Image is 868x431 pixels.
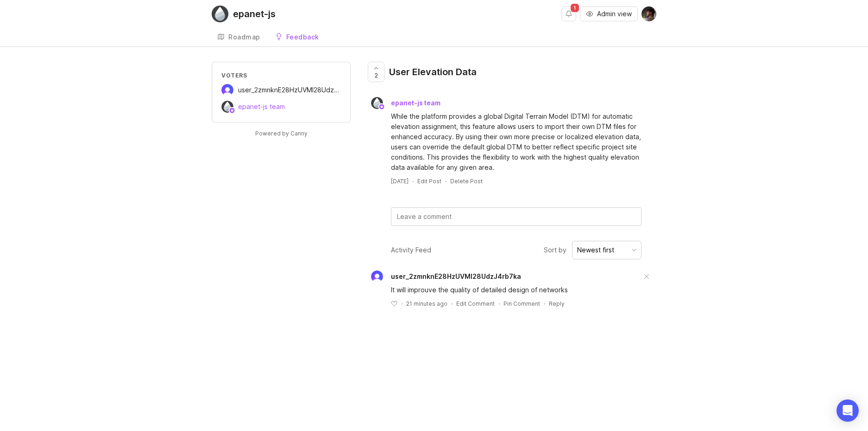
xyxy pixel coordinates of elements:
span: Sort by [544,245,566,255]
div: Activity Feed [391,245,431,255]
div: Feedback [286,34,319,40]
span: 21 minutes ago [406,300,447,308]
div: · [401,300,403,308]
div: User Elevation Data [389,65,477,78]
img: member badge [378,103,385,110]
a: epanet-js teamepanet-js team [365,97,448,109]
button: Notifications [561,6,576,21]
div: It will improuve the quality of detailed design of networks [391,285,642,295]
a: Powered by Canny [254,128,309,139]
button: Admin view [580,6,638,21]
div: Edit Post [417,177,441,185]
div: · [445,177,447,185]
div: Delete Post [450,177,483,185]
a: user_2zmnknE28HzUVMl28UdzJ4rb7kauser_2zmnknE28HzUVMl28UdzJ4rb7ka [221,84,341,96]
span: user_2zmnknE28HzUVMl28UdzJ4rb7ka [238,86,359,94]
img: epanet-js logo [212,6,228,22]
div: Voters [221,71,341,79]
a: Roadmap [212,28,266,47]
img: user_2zmnknE28HzUVMl28UdzJ4rb7ka [371,270,383,283]
span: 2 [375,71,378,79]
span: 1 [571,4,579,12]
img: epanet-js team [371,97,383,109]
a: Feedback [270,28,325,47]
div: Open Intercom Messenger [837,399,859,422]
div: While the platform provides a global Digital Terrain Model (DTM) for automatic elevation assignme... [391,111,642,173]
a: user_2zmnknE28HzUVMl28UdzJ4rb7kauser_2zmnknE28HzUVMl28UdzJ4rb7ka [365,270,521,283]
div: · [498,300,500,308]
div: · [544,300,545,308]
span: epanet-js team [238,103,285,110]
span: user_2zmnknE28HzUVMl28UdzJ4rb7ka [391,272,521,280]
button: 2 [368,62,384,82]
div: Newest first [577,245,614,255]
div: Roadmap [228,34,260,40]
img: member badge [229,107,236,114]
div: epanet-js [233,9,276,19]
span: Admin view [597,9,632,19]
a: [DATE] [391,177,409,185]
a: epanet-js teamepanet-js team [221,101,285,113]
div: · [451,300,453,308]
img: Sam Payá [642,6,656,21]
img: epanet-js team [221,101,233,113]
span: epanet-js team [391,99,440,107]
div: Edit Comment [456,300,495,308]
img: user_2zmnknE28HzUVMl28UdzJ4rb7ka [221,84,233,96]
div: · [412,177,414,185]
div: Reply [549,300,565,308]
div: Pin Comment [503,300,540,308]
